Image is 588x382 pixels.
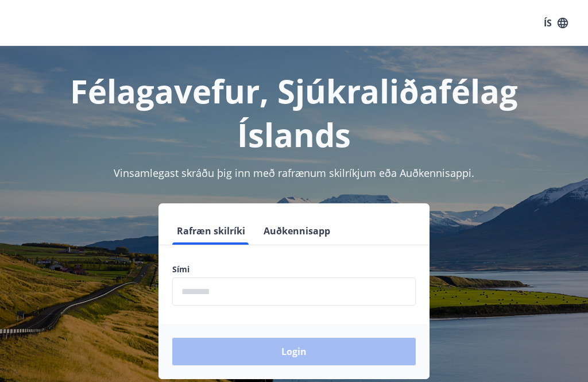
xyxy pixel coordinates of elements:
[14,69,574,156] h1: Félagavefur, Sjúkraliðafélag Íslands
[172,217,250,245] button: Rafræn skilríki
[537,13,574,33] button: ÍS
[259,217,335,245] button: Auðkennisapp
[114,166,474,180] span: Vinsamlegast skráðu þig inn með rafrænum skilríkjum eða Auðkennisappi.
[172,264,416,275] label: Sími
